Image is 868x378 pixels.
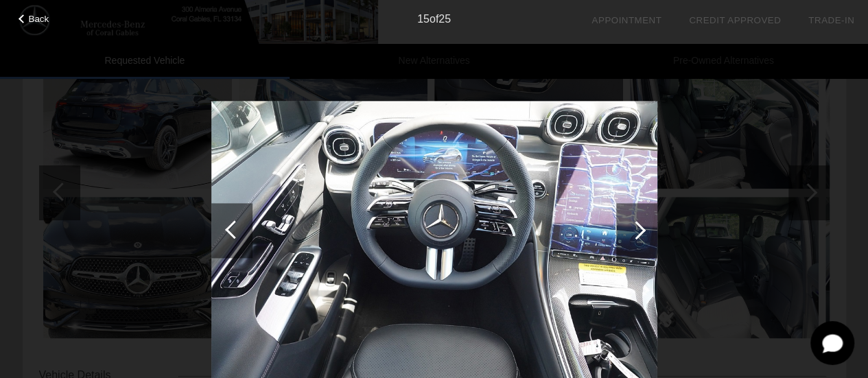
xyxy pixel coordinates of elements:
[689,15,781,25] a: Credit Approved
[417,13,430,25] span: 15
[810,321,854,365] svg: Start Chat
[29,14,49,24] span: Back
[591,15,661,25] a: Appointment
[808,15,854,25] a: Trade-In
[810,321,854,365] button: Toggle Chat Window
[438,13,451,25] span: 25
